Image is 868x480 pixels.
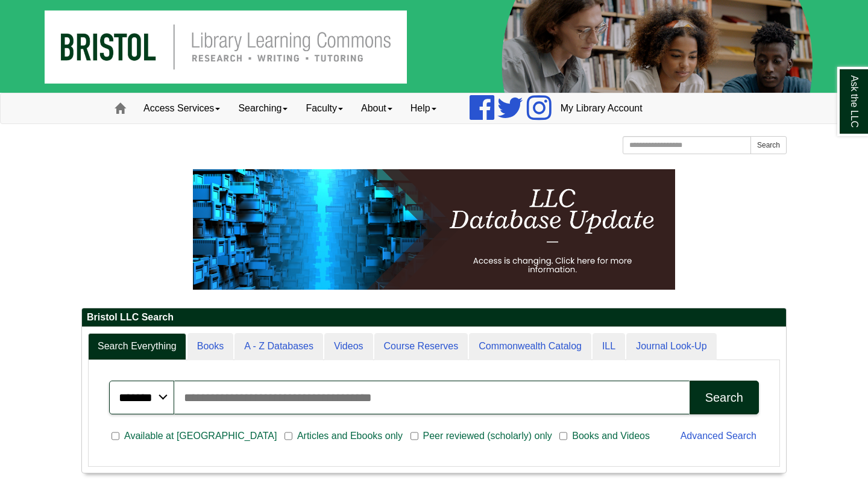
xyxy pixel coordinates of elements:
h2: Bristol LLC Search [82,308,786,327]
input: Peer reviewed (scholarly) only [410,431,418,441]
span: Available at [GEOGRAPHIC_DATA] [119,429,281,443]
input: Books and Videos [559,431,567,441]
div: Search [705,391,743,405]
a: About [352,93,401,123]
span: Peer reviewed (scholarly) only [418,429,557,443]
input: Available at [GEOGRAPHIC_DATA] [112,431,119,441]
a: Searching [229,93,297,123]
a: Help [401,93,445,123]
a: Access Services [134,93,229,123]
button: Search [690,381,759,414]
a: My Library Account [552,93,652,123]
a: Commonwealth Catalog [469,333,591,360]
a: A - Z Databases [234,333,323,360]
button: Search [750,136,787,154]
img: HTML tutorial [193,169,675,290]
a: Faculty [297,93,352,123]
a: Videos [324,333,373,360]
a: Journal Look-Up [626,333,716,360]
span: Articles and Ebooks only [292,429,407,443]
input: Articles and Ebooks only [285,431,292,441]
span: Books and Videos [567,429,655,443]
a: Books [187,333,233,360]
a: Search Everything [88,333,186,360]
a: Course Reserves [374,333,468,360]
a: ILL [593,333,625,360]
a: Advanced Search [681,431,756,441]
